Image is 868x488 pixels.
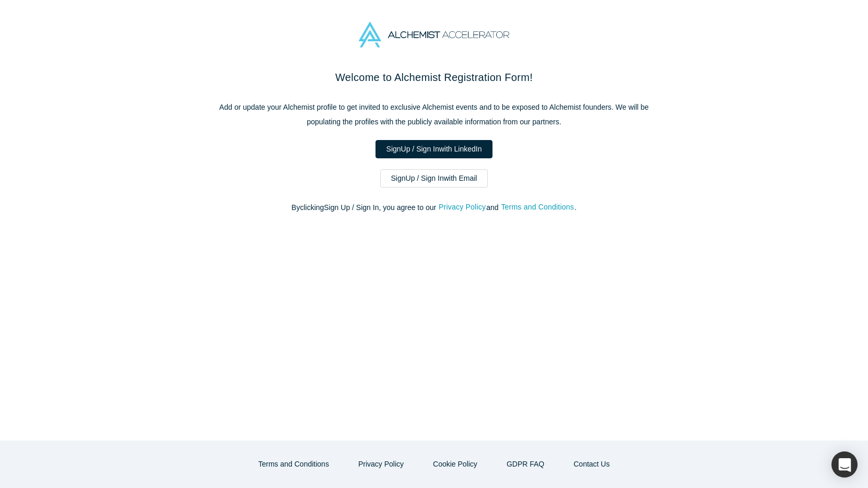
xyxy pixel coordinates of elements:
[562,455,620,473] button: Contact Us
[347,455,415,473] button: Privacy Policy
[376,140,493,158] a: SignUp / Sign Inwith LinkedIn
[215,202,653,213] p: By clicking Sign Up / Sign In , you agree to our and .
[248,455,340,473] button: Terms and Conditions
[496,455,555,473] a: GDPR FAQ
[215,69,653,85] h2: Welcome to Alchemist Registration Form!
[380,169,488,188] a: SignUp / Sign Inwith Email
[215,100,653,129] p: Add or update your Alchemist profile to get invited to exclusive Alchemist events and to be expos...
[438,201,486,213] button: Privacy Policy
[500,201,574,213] button: Terms and Conditions
[359,22,509,48] img: Alchemist Accelerator Logo
[422,455,488,473] button: Cookie Policy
